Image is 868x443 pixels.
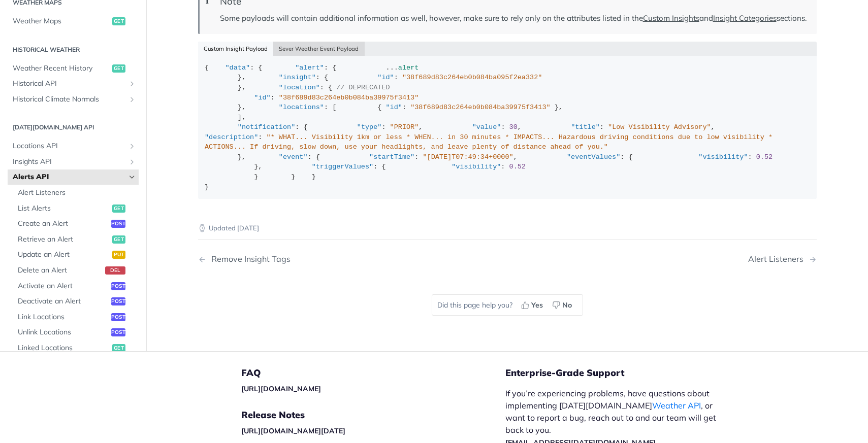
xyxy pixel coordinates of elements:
p: Some payloads will contain additional information as well, however, make sure to rely only on the... [220,13,807,24]
span: "PRIOR" [390,123,419,131]
a: Next Page: Alert Listeners [748,254,817,264]
span: Insights API [13,157,125,167]
span: "triggerValues" [312,163,374,171]
a: Update an Alertput [13,248,139,263]
h5: FAQ [241,367,505,379]
span: get [112,235,125,244]
span: Update an Alert [18,250,110,260]
span: post [111,220,125,228]
nav: Pagination Controls [198,244,817,274]
span: "insight" [279,74,316,81]
span: "* WHAT... Visibility 1km or less * WHEN... in 30 minutes * IMPACTS... Hazardous driving conditio... [205,133,777,151]
span: "Low Visibility Advisory" [608,123,711,131]
div: { : { : { }, : { : }, : { : }, : [ { : }, ], : { : , : , : , : }, : { : , : { : }, : { : } } } } [205,63,810,192]
a: Insights APIShow subpages for Insights API [8,154,139,169]
span: Unlink Locations [18,328,109,338]
span: "data" [226,64,250,72]
div: Alert Listeners [748,254,809,264]
span: get [112,344,125,352]
span: ... [386,64,398,72]
span: Historical API [13,79,125,89]
span: Create an Alert [18,219,109,229]
span: "event" [279,153,308,161]
span: "title" [571,123,600,131]
span: // DEPRECATED [336,84,390,91]
a: Alert Listeners [13,185,139,200]
span: Alerts API [13,173,125,183]
span: Linked Locations [18,343,110,353]
a: Historical Climate NormalsShow subpages for Historical Climate Normals [8,92,139,107]
button: Show subpages for Insights API [128,158,136,166]
span: List Alerts [18,203,110,214]
span: "id" [386,104,402,111]
span: Alert Listeners [18,188,136,198]
button: Yes [518,297,549,313]
a: [URL][DOMAIN_NAME] [241,384,321,393]
span: "38f689d83c264eb0b084ba39975f3413" [410,104,550,111]
span: get [112,17,125,25]
span: "locations" [279,104,324,111]
span: "value" [472,123,501,131]
span: "visibility" [698,153,748,161]
span: "eventValues" [567,153,620,161]
span: "[DATE]T07:49:34+0000" [423,153,513,161]
span: "id" [377,74,394,81]
span: post [111,329,125,337]
span: del [105,266,125,275]
span: Locations API [13,142,125,152]
span: Delete an Alert [18,265,103,276]
h2: [DATE][DOMAIN_NAME] API [8,123,139,132]
h2: Historical Weather [8,45,139,54]
span: "38f689d83c264eb0b084ba095f2ea332" [402,74,542,81]
a: Linked Locationsget [13,340,139,356]
a: Activate an Alertpost [13,279,139,294]
span: Weather Maps [13,16,110,26]
span: "description" [205,133,258,141]
h5: Release Notes [241,409,505,421]
span: "type" [357,123,382,131]
button: Show subpages for Historical API [128,80,136,88]
span: Yes [531,300,543,311]
button: Show subpages for Historical Climate Normals [128,95,136,104]
a: Retrieve an Alertget [13,232,139,247]
a: Locations APIShow subpages for Locations API [8,139,139,154]
h5: Enterprise-Grade Support [505,367,743,379]
a: [URL][DOMAIN_NAME][DATE] [241,426,345,435]
p: Updated [DATE] [198,223,817,233]
span: Weather Recent History [13,63,110,74]
span: "id" [254,94,270,101]
a: Create an Alertpost [13,217,139,232]
a: Deactivate an Alertpost [13,294,139,310]
button: No [549,297,577,313]
a: Delete an Alertdel [13,263,139,278]
a: Weather Mapsget [8,14,139,29]
span: Retrieve an Alert [18,234,110,245]
span: "38f689d83c264eb0b084ba39975f3413" [279,94,419,101]
button: Hide subpages for Alerts API [128,174,136,182]
span: 30 [509,123,518,131]
a: Unlink Locationspost [13,325,139,340]
span: "startTime" [369,153,414,161]
span: "alert" [295,64,324,72]
span: get [112,205,125,213]
button: Sever Weather Event Payload [273,42,365,56]
span: Activate an Alert [18,281,109,291]
a: List Alertsget [13,201,139,216]
a: Alerts APIHide subpages for Alerts API [8,170,139,185]
a: Weather Recent Historyget [8,61,139,76]
span: No [562,300,572,311]
span: 0.52 [756,153,773,161]
div: Remove Insight Tags [206,254,291,264]
span: put [112,251,125,259]
button: Show subpages for Locations API [128,143,136,151]
a: Insight Categories [713,13,777,23]
span: alert [398,64,419,72]
span: post [111,282,125,290]
span: Link Locations [18,312,109,322]
span: Historical Climate Normals [13,94,125,105]
a: Historical APIShow subpages for Historical API [8,76,139,91]
span: "location" [279,84,320,91]
span: post [111,313,125,321]
span: post [111,298,125,306]
span: 0.52 [509,163,526,171]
